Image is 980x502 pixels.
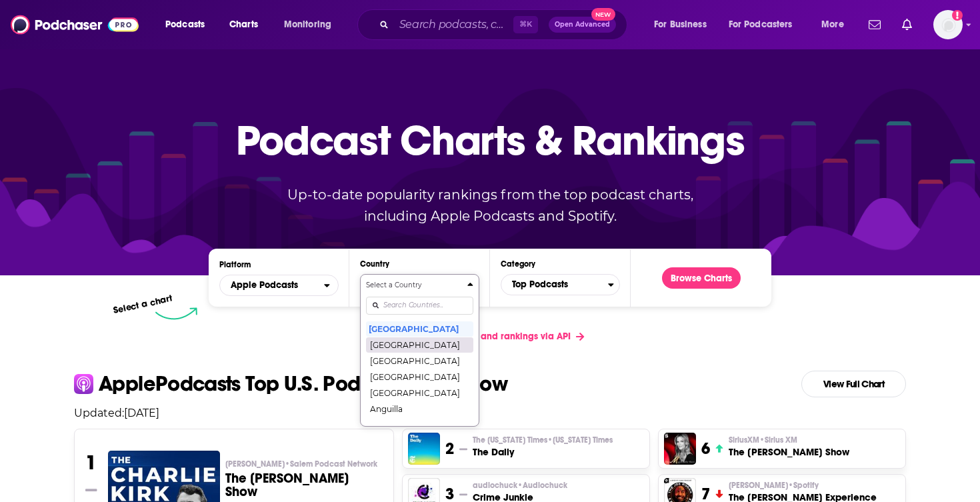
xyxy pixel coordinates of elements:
[394,14,513,35] input: Search podcasts, credits, & more...
[366,401,473,417] button: Anguilla
[366,417,473,433] button: [GEOGRAPHIC_DATA]
[812,14,861,35] button: open menu
[473,480,567,491] span: audiochuck
[99,373,507,395] p: Apple Podcasts Top U.S. Podcasts Right Now
[701,439,710,459] h3: 6
[231,281,298,290] span: Apple Podcasts
[863,13,886,36] a: Show notifications dropdown
[729,435,797,445] span: SiriusXM
[729,15,793,34] span: For Podcasters
[366,369,473,385] button: [GEOGRAPHIC_DATA]
[933,10,963,39] img: User Profile
[729,480,819,491] span: [PERSON_NAME]
[219,275,339,296] button: open menu
[759,435,797,445] span: • Sirius XM
[933,10,963,39] span: Logged in as HannahCR
[165,15,205,34] span: Podcasts
[801,371,906,397] a: View Full Chart
[11,12,139,37] img: Podchaser - Follow, Share and Rate Podcasts
[555,21,610,28] span: Open Advanced
[473,435,613,459] a: The [US_STATE] Times•[US_STATE] TimesThe Daily
[729,480,877,491] p: Joe Rogan • Spotify
[85,451,97,475] h3: 1
[360,274,479,427] button: Countries
[821,15,844,34] span: More
[236,97,745,183] p: Podcast Charts & Rankings
[897,13,917,36] a: Show notifications dropdown
[720,14,812,35] button: open menu
[225,459,383,469] p: Charlie Kirk • Salem Podcast Network
[645,14,723,35] button: open menu
[366,353,473,369] button: [GEOGRAPHIC_DATA]
[229,15,258,34] span: Charts
[366,282,462,289] h4: Select a Country
[221,14,266,35] a: Charts
[156,14,222,35] button: open menu
[788,481,819,490] span: • Spotify
[517,481,567,490] span: • Audiochuck
[366,297,473,315] input: Search Countries...
[473,480,567,491] p: audiochuck • Audiochuck
[547,435,613,445] span: • [US_STATE] Times
[664,433,696,465] img: The Megyn Kelly Show
[366,385,473,401] button: [GEOGRAPHIC_DATA]
[63,407,917,419] p: Updated: [DATE]
[729,435,849,459] a: SiriusXM•Sirius XMThe [PERSON_NAME] Show
[445,439,454,459] h3: 2
[729,435,849,445] p: SiriusXM • Sirius XM
[952,10,963,21] svg: Add a profile image
[74,374,93,393] img: apple Icon
[284,15,331,34] span: Monitoring
[662,267,741,289] button: Browse Charts
[473,435,613,445] p: The New York Times • New York Times
[513,16,538,33] span: ⌘ K
[155,307,197,320] img: select arrow
[473,435,613,445] span: The [US_STATE] Times
[112,293,173,316] p: Select a chart
[933,10,963,39] button: Show profile menu
[261,184,719,227] p: Up-to-date popularity rankings from the top podcast charts, including Apple Podcasts and Spotify.
[591,8,615,21] span: New
[549,17,616,33] button: Open AdvancedNew
[473,445,613,459] h3: The Daily
[385,320,595,353] a: Get podcast charts and rankings via API
[501,274,620,295] button: Categories
[370,9,640,40] div: Search podcasts, credits, & more...
[219,275,339,296] h2: Platforms
[654,15,707,34] span: For Business
[395,331,571,342] span: Get podcast charts and rankings via API
[225,459,377,469] span: [PERSON_NAME]
[285,459,377,469] span: • Salem Podcast Network
[408,433,440,465] img: The Daily
[275,14,349,35] button: open menu
[366,337,473,353] button: [GEOGRAPHIC_DATA]
[366,321,473,337] button: [GEOGRAPHIC_DATA]
[225,472,383,499] h3: The [PERSON_NAME] Show
[729,445,849,459] h3: The [PERSON_NAME] Show
[501,273,608,296] span: Top Podcasts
